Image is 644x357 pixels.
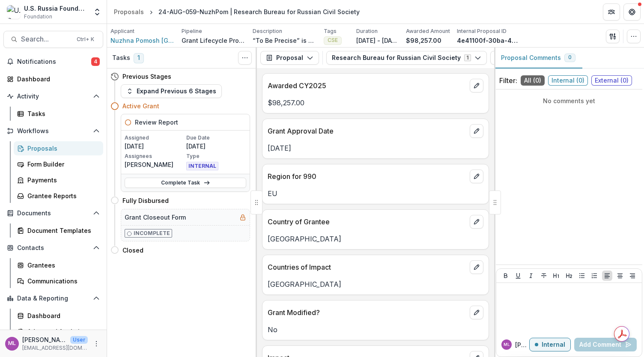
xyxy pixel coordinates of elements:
[548,75,588,86] span: Internal ( 0 )
[27,191,96,200] div: Grantee Reports
[406,27,450,35] p: Awarded Amount
[253,36,317,45] p: “To Be Precise” is both a media and open data platform on [GEOGRAPHIC_DATA]. Its data is widely u...
[268,143,483,153] p: [DATE]
[91,57,100,66] span: 4
[591,75,632,86] span: External ( 0 )
[110,27,134,35] p: Applicant
[17,128,89,135] span: Workflows
[125,213,186,222] h5: Grant Closeout Form
[3,292,103,305] button: Open Data & Reporting
[253,27,282,35] p: Description
[27,261,96,270] div: Grantees
[260,51,319,65] button: Proposal
[27,226,96,235] div: Document Templates
[122,72,171,81] h4: Previous Stages
[3,241,103,255] button: Open Contacts
[186,142,246,151] p: [DATE]
[14,173,103,187] a: Payments
[526,271,536,281] button: Italicize
[17,210,89,217] span: Documents
[3,89,103,103] button: Open Activity
[122,196,169,205] h4: Fully Disbursed
[3,124,103,138] button: Open Workflows
[14,324,103,339] a: Advanced Analytics
[14,141,103,155] a: Proposals
[135,118,178,127] h5: Review Report
[14,223,103,238] a: Document Templates
[14,258,103,272] a: Grantees
[27,327,96,336] div: Advanced Analytics
[529,338,571,351] button: Internal
[14,274,103,288] a: Communications
[70,336,88,344] p: User
[134,229,170,237] p: Incomplete
[615,271,625,281] button: Align Center
[14,157,103,171] a: Form Builder
[22,344,88,352] p: [EMAIL_ADDRESS][DOMAIN_NAME]
[110,6,363,18] nav: breadcrumb
[14,189,103,203] a: Grantee Reports
[27,144,96,153] div: Proposals
[574,338,637,351] button: Add Comment
[158,7,360,16] div: 24-AUG-059-NuzhPom | Research Bureau for Russian Civil Society
[186,152,246,160] p: Type
[125,160,185,169] p: [PERSON_NAME]
[24,13,52,21] span: Foundation
[499,75,517,86] p: Filter:
[494,48,582,68] button: Proposal Comments
[125,178,246,188] a: Complete Task
[602,271,612,281] button: Align Left
[3,55,103,68] button: Notifications4
[268,188,483,199] p: EU
[121,84,222,98] button: Expand Previous 6 Stages
[134,53,144,63] span: 1
[110,36,175,45] a: Nuzhna Pomosh [GEOGRAPHIC_DATA]
[564,271,574,281] button: Heading 2
[268,279,483,289] p: [GEOGRAPHIC_DATA]
[539,271,549,281] button: Strike
[3,206,103,220] button: Open Documents
[27,176,96,184] div: Payments
[513,271,523,281] button: Underline
[268,324,483,335] p: No
[22,335,67,344] p: [PERSON_NAME]
[542,341,565,348] p: Internal
[91,339,101,349] button: More
[110,6,147,18] a: Proposals
[17,295,89,302] span: Data & Reporting
[27,311,96,320] div: Dashboard
[122,246,143,255] h4: Closed
[27,160,96,169] div: Form Builder
[568,54,572,60] span: 0
[122,101,159,110] h4: Active Grant
[356,36,399,45] p: [DATE] - [DATE]
[27,277,96,286] div: Communications
[24,4,88,13] div: U.S. Russia Foundation
[268,217,466,227] p: Country of Grantee
[268,80,466,91] p: Awarded CY2025
[125,134,185,142] p: Assigned
[14,309,103,323] a: Dashboard
[457,36,521,45] p: 4e41100f-30ba-49cf-855d-4501682da71d
[186,134,246,142] p: Due Date
[470,306,483,319] button: edit
[112,54,130,62] h3: Tasks
[328,37,338,43] span: CSE
[470,215,483,229] button: edit
[627,271,638,281] button: Align Right
[268,307,466,318] p: Grant Modified?
[3,31,103,48] button: Search...
[17,58,91,65] span: Notifications
[356,27,378,35] p: Duration
[268,98,483,108] p: $98,257.00
[114,7,144,16] div: Proposals
[75,35,96,44] div: Ctrl + K
[268,234,483,244] p: [GEOGRAPHIC_DATA]
[238,51,252,65] button: Toggle View Cancelled Tasks
[8,341,16,346] div: Maria Lvova
[91,3,103,21] button: Open entity switcher
[501,271,511,281] button: Bold
[125,152,185,160] p: Assignees
[182,27,202,35] p: Pipeline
